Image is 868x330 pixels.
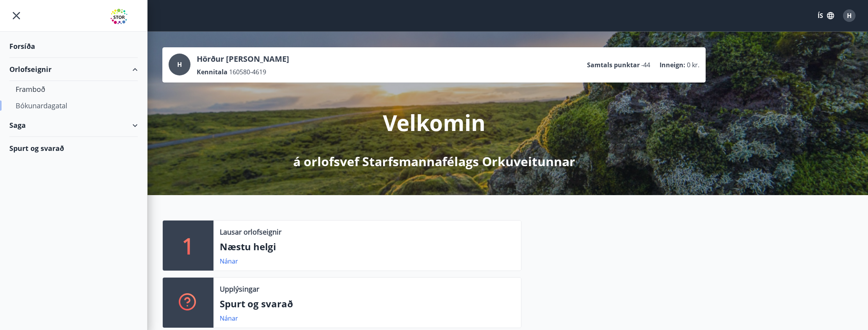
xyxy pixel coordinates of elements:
div: Bókunardagatal [16,97,132,114]
span: H [177,60,182,69]
span: -44 [641,61,650,69]
p: Kennitala [197,68,228,76]
span: 0 kr. [687,61,699,69]
a: Nánar [220,314,238,323]
button: menu [9,9,23,23]
p: Hörður [PERSON_NAME] [197,54,289,65]
p: Inneign : [660,61,685,69]
p: 1 [182,231,194,260]
button: ÍS [813,9,838,23]
p: Upplýsingar [220,284,259,294]
p: Spurt og svarað [220,297,515,310]
div: Orlofseignir [9,58,138,81]
p: Lausar orlofseignir [220,227,281,237]
p: Velkomin [383,108,486,137]
p: á orlofsvef Starfsmannafélags Orkuveitunnar [293,153,575,170]
div: Framboð [16,81,132,97]
span: H [847,11,852,20]
div: Spurt og svarað [9,137,138,160]
div: Forsíða [9,35,138,58]
button: H [840,6,859,25]
p: Samtals punktar [587,61,640,69]
p: Næstu helgi [220,240,515,253]
span: 160580-4619 [229,68,266,76]
a: Nánar [220,257,238,265]
img: union_logo [110,9,138,24]
div: Saga [9,114,138,137]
